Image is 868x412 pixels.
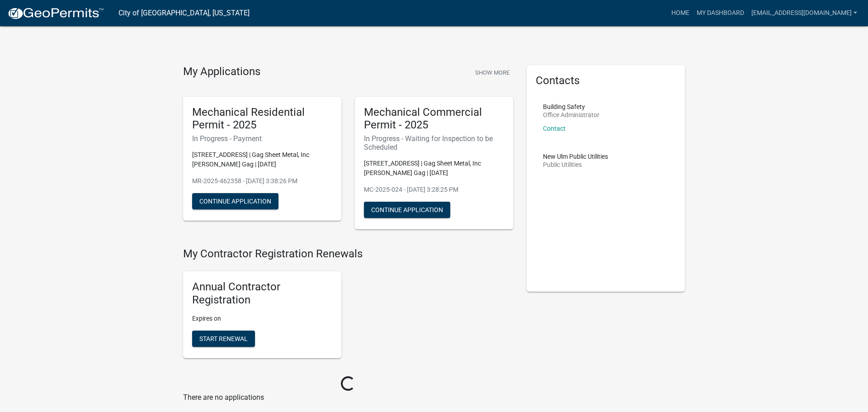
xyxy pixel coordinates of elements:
[364,134,504,152] h6: In Progress - Waiting for Inspection to be Scheduled
[192,106,332,132] h5: Mechanical Residential Permit - 2025
[183,247,513,365] wm-registration-list-section: My Contractor Registration Renewals
[118,5,250,21] a: City of [GEOGRAPHIC_DATA], [US_STATE]
[668,5,693,22] a: Home
[364,159,504,178] p: [STREET_ADDRESS] | Gag Sheet Metal, Inc [PERSON_NAME] Gag | [DATE]
[364,202,450,218] button: Continue Application
[192,314,332,323] p: Expires on
[543,104,599,110] p: Building Safety
[192,331,255,347] button: Start Renewal
[192,176,332,186] p: MR-2025-462358 - [DATE] 3:38:26 PM
[543,161,608,168] p: Public Utilities
[192,280,332,307] h5: Annual Contractor Registration
[543,153,608,160] p: New Ulm Public Utilities
[192,150,332,169] p: [STREET_ADDRESS] | Gag Sheet Metal, Inc [PERSON_NAME] Gag | [DATE]
[543,125,566,132] a: Contact
[199,335,248,342] span: Start Renewal
[364,106,504,132] h5: Mechanical Commercial Permit - 2025
[536,74,676,87] h5: Contacts
[693,5,748,22] a: My Dashboard
[183,247,513,260] h4: My Contractor Registration Renewals
[748,5,861,22] a: [EMAIL_ADDRESS][DOMAIN_NAME]
[543,112,599,118] p: Office Administrator
[364,185,504,194] p: MC-2025-024 - [DATE] 3:28:25 PM
[472,65,513,80] button: Show More
[183,392,513,403] p: There are no applications
[192,134,332,143] h6: In Progress - Payment
[183,65,260,79] h4: My Applications
[192,193,278,209] button: Continue Application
